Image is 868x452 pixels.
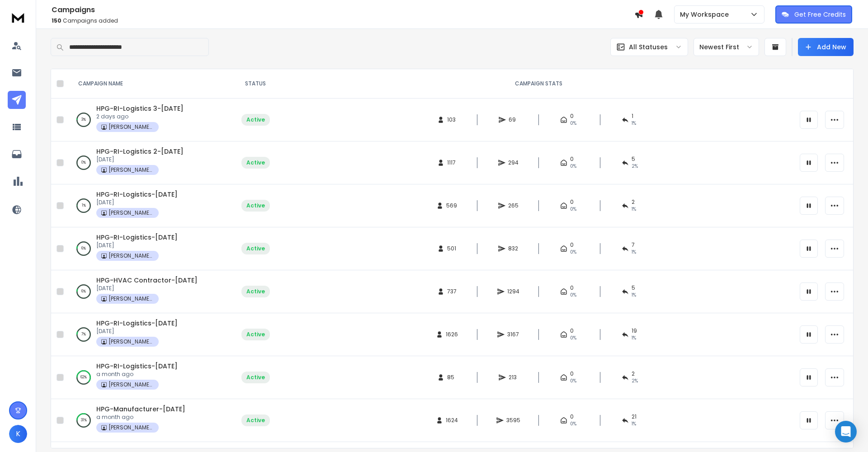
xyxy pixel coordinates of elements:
[632,327,637,334] span: 19
[570,284,574,292] span: 0
[570,113,574,120] span: 0
[246,331,265,338] div: Active
[108,209,154,217] p: [PERSON_NAME] Property Group
[96,156,184,163] p: [DATE]
[632,206,636,213] span: 1 %
[570,327,574,334] span: 0
[96,276,198,285] a: HPG-HVAC Contractor-[DATE]
[67,141,228,184] td: 0%HPG-RI-Logistics 2-[DATE][DATE][PERSON_NAME] Property Group
[632,292,636,299] span: 1 %
[507,331,519,338] span: 3167
[447,116,456,123] span: 103
[67,399,228,442] td: 31%HPG-Manufacturer-[DATE]a month ago[PERSON_NAME] Property Group
[798,38,854,56] button: Add New
[96,147,184,156] a: HPG-RI-Logistics 2-[DATE]
[96,405,185,414] a: HPG-Manufacturer-[DATE]
[446,331,458,338] span: 1626
[96,242,178,249] p: [DATE]
[81,416,87,425] p: 31 %
[632,284,635,292] span: 5
[96,362,178,371] a: HPG-RI-Logistics-[DATE]
[67,227,228,270] td: 6%HPG-RI-Logistics-[DATE][DATE][PERSON_NAME] Property Group
[632,377,638,385] span: 2 %
[629,42,668,52] p: All Statuses
[246,202,265,209] div: Active
[81,115,86,124] p: 3 %
[570,206,576,213] span: 0%
[632,420,636,428] span: 1 %
[447,374,456,381] span: 85
[632,198,635,206] span: 2
[693,38,759,56] button: Newest First
[632,370,635,377] span: 2
[67,313,228,356] td: 7%HPG-RI-Logistics-[DATE][DATE][PERSON_NAME] Property Group
[246,116,265,123] div: Active
[570,249,576,256] span: 0%
[680,10,732,19] p: My Workspace
[508,245,518,252] span: 832
[52,17,634,24] p: Campaigns added
[246,288,265,295] div: Active
[570,370,574,377] span: 0
[81,330,86,339] p: 7 %
[570,413,574,420] span: 0
[82,201,86,210] p: 1 %
[570,420,576,428] span: 0%
[96,113,184,120] p: 2 days ago
[96,190,178,199] a: HPG-RI-Logistics-[DATE]
[96,319,178,328] a: HPG-RI-Logistics-[DATE]
[108,338,154,345] p: [PERSON_NAME] Property Group
[96,285,198,292] p: [DATE]
[508,202,519,209] span: 265
[246,417,265,424] div: Active
[632,334,636,342] span: 1 %
[570,377,576,385] span: 0%
[570,292,576,299] span: 0%
[80,373,87,382] p: 62 %
[108,123,154,131] p: [PERSON_NAME] Property Group
[108,381,154,388] p: [PERSON_NAME] Property Group
[52,5,634,15] h1: Campaigns
[108,424,154,431] p: [PERSON_NAME] Property Group
[96,233,178,242] a: HPG-RI-Logistics-[DATE]
[96,328,178,335] p: [DATE]
[246,374,265,381] div: Active
[835,421,857,443] div: Open Intercom Messenger
[67,356,228,399] td: 62%HPG-RI-Logistics-[DATE]a month ago[PERSON_NAME] Property Group
[67,184,228,227] td: 1%HPG-RI-Logistics-[DATE][DATE][PERSON_NAME] Property Group
[632,249,636,256] span: 1 %
[96,371,178,378] p: a month ago
[283,69,794,99] th: CAMPAIGN STATS
[67,270,228,313] td: 6%HPG-HVAC Contractor-[DATE][DATE][PERSON_NAME] Property Group
[447,288,457,295] span: 737
[246,245,265,252] div: Active
[9,425,27,443] button: K
[52,17,61,24] span: 150
[447,245,456,252] span: 501
[775,5,852,24] button: Get Free Credits
[67,69,228,99] th: CAMPAIGN NAME
[507,288,519,295] span: 1294
[570,120,576,127] span: 0%
[96,104,184,113] a: HPG-RI-Logistics 3-[DATE]
[108,166,154,174] p: [PERSON_NAME] Property Group
[446,417,458,424] span: 1624
[446,202,457,209] span: 569
[108,252,154,259] p: [PERSON_NAME] Property Group
[509,116,518,123] span: 69
[81,287,86,296] p: 6 %
[632,113,633,120] span: 1
[108,295,154,302] p: [PERSON_NAME] Property Group
[632,241,635,249] span: 7
[508,159,519,166] span: 294
[632,163,638,170] span: 2 %
[509,374,518,381] span: 213
[632,120,636,127] span: 1 %
[570,155,574,163] span: 0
